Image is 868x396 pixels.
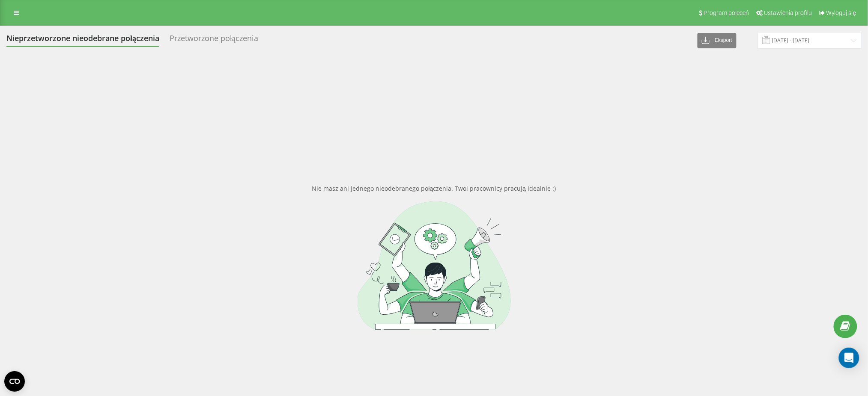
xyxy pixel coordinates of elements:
[170,34,258,47] div: Przetworzone połączenia
[839,348,859,368] div: Open Intercom Messenger
[826,9,856,16] span: Wyloguj się
[698,33,737,48] button: Eksport
[704,9,749,16] span: Program poleceń
[6,34,159,47] div: Nieprzetworzone nieodebrane połączenia
[764,9,812,16] span: Ustawienia profilu
[4,371,25,392] button: Open CMP widget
